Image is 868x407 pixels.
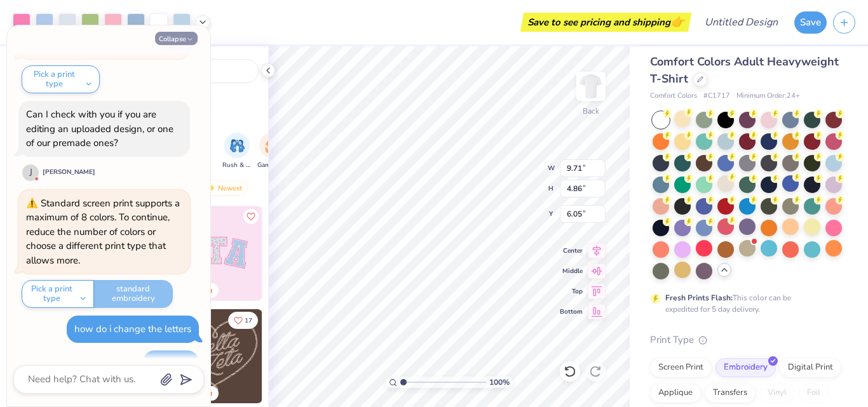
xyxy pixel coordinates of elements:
div: Vinyl [759,384,795,403]
div: Save to see pricing and shipping [524,13,688,32]
img: Game Day Image [265,138,280,153]
span: 👉 [670,14,684,29]
button: filter button [222,133,252,170]
div: filter for Rush & Bid [222,133,252,170]
div: Standard screen print supports a maximum of 8 colors. To continue, reduce the number of colors or... [26,197,180,267]
img: Rush & Bid Image [230,138,245,153]
span: Minimum Order: 24 + [736,91,800,102]
span: Top [560,287,583,296]
span: 100 % [489,377,510,388]
div: Digital Print [780,358,841,377]
span: Bottom [560,307,583,316]
img: Back [578,74,604,99]
div: Screen Print [650,358,712,377]
span: Rush & Bid [222,161,252,170]
button: filter button [257,133,287,170]
button: Pick a print type [22,65,100,93]
span: 17 [245,317,252,324]
input: Untitled Design [695,10,788,35]
div: Print Type [650,333,843,347]
span: Center [560,246,583,255]
div: Foil [799,384,829,403]
span: # C1717 [703,91,730,102]
div: This color can be expedited for 5 day delivery. [665,292,822,315]
div: Applique [650,384,701,403]
span: Comfort Colors [650,91,697,102]
button: Like [228,312,258,329]
div: J [22,164,39,181]
div: Newest [200,180,248,196]
div: [PERSON_NAME] [43,168,95,177]
img: 9980f5e8-e6a1-4b4a-8839-2b0e9349023c [168,206,262,300]
img: 12710c6a-dcc0-49ce-8688-7fe8d5f96fe2 [168,309,262,403]
div: Back [583,105,599,117]
img: 5ee11766-d822-42f5-ad4e-763472bf8dcf [262,206,356,300]
span: Middle [560,267,583,276]
div: HELP ME [151,357,191,370]
img: ead2b24a-117b-4488-9b34-c08fd5176a7b [262,309,356,403]
span: Comfort Colors Adult Heavyweight T-Shirt [650,54,839,86]
span: Game Day [257,161,287,170]
button: Collapse [155,32,198,45]
div: how do i change the letters [74,323,191,335]
div: Transfers [705,384,756,403]
div: Can I check with you if you are editing an uploaded design, or one of our premade ones? [26,108,173,149]
strong: Fresh Prints Flash: [665,293,733,303]
div: filter for Game Day [257,133,287,170]
button: Save [794,11,827,34]
div: Embroidery [715,358,776,377]
button: Like [243,209,259,224]
button: Pick a print type [22,280,94,308]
